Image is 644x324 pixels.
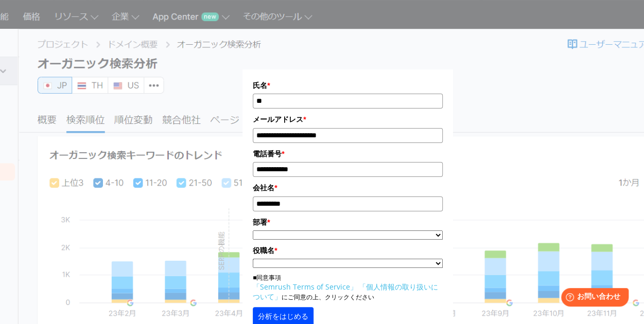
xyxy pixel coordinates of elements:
[253,114,443,125] label: メールアドレス
[253,282,357,292] a: 「Semrush Terms of Service」
[253,182,443,193] label: 会社名
[253,148,443,159] label: 電話番号
[253,80,443,91] label: 氏名
[253,273,443,302] p: ■同意事項 にご同意の上、クリックください
[253,245,443,256] label: 役職名
[552,284,633,313] iframe: Help widget launcher
[253,217,443,228] label: 部署
[253,282,438,301] a: 「個人情報の取り扱いについて」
